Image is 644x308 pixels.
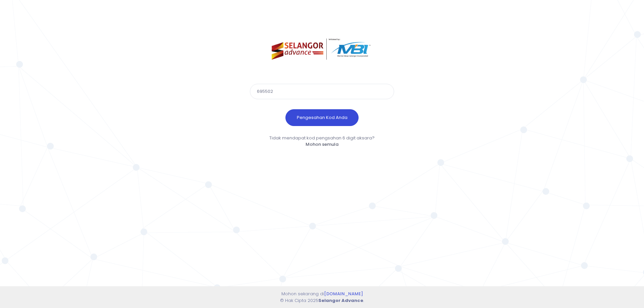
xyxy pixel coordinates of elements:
button: Pengesahan Kod Anda [285,109,359,126]
a: [DOMAIN_NAME] [324,291,363,297]
img: selangor-advance.png [272,39,373,60]
strong: Selangor Advance [318,297,363,304]
input: Kod pengesahan 6 digit aksara [250,84,394,99]
span: Tidak mendapat kod pengsahan 6 digit aksara? [269,135,375,141]
a: Mohon semula [306,141,338,147]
